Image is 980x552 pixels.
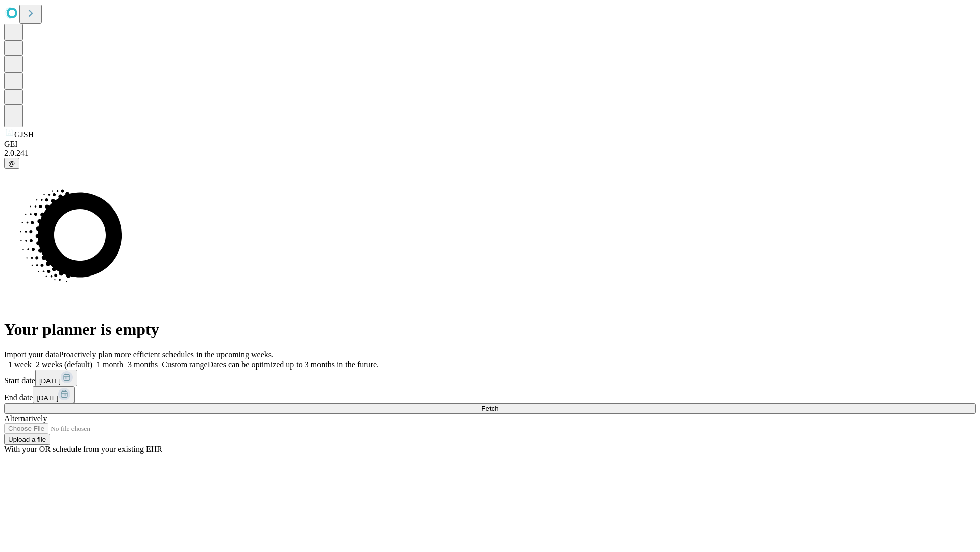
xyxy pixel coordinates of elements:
span: Fetch [481,405,498,412]
span: GJSH [14,130,34,139]
span: [DATE] [37,394,58,402]
span: 3 months [128,360,158,369]
div: Start date [4,370,976,386]
span: Custom range [162,360,207,369]
button: Fetch [4,403,976,414]
button: [DATE] [33,386,75,403]
span: Dates can be optimized up to 3 months in the future. [208,360,379,369]
span: Proactively plan more efficient schedules in the upcoming weeks. [59,350,274,359]
span: With your OR schedule from your existing EHR [4,445,162,453]
span: 2 weeks (default) [36,360,92,369]
span: [DATE] [39,377,61,385]
button: @ [4,158,19,169]
span: @ [8,159,15,167]
div: End date [4,386,976,403]
h1: Your planner is empty [4,320,976,339]
button: [DATE] [35,370,77,386]
span: 1 month [96,360,124,369]
div: GEI [4,140,976,149]
span: Alternatively [4,414,47,423]
span: Import your data [4,350,59,359]
span: 1 week [8,360,32,369]
button: Upload a file [4,434,50,445]
div: 2.0.241 [4,149,976,158]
